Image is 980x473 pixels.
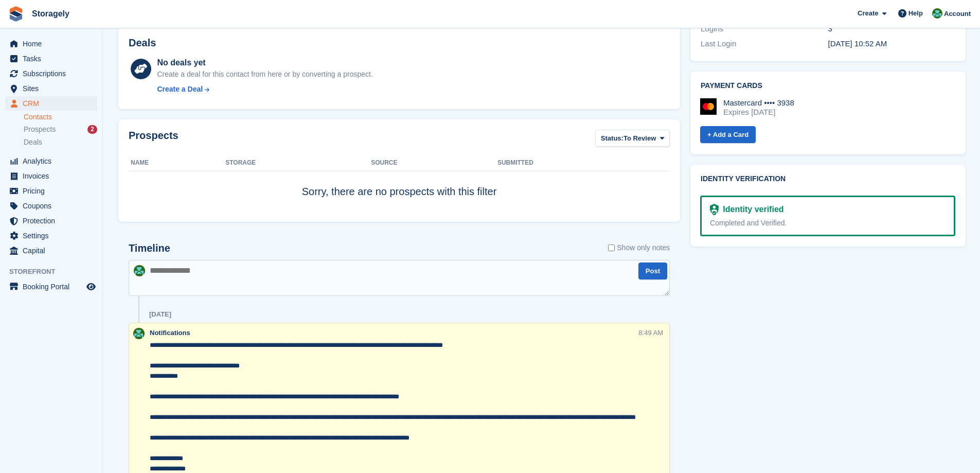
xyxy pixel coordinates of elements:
[23,214,84,228] span: Protection
[608,242,615,253] input: Show only notes
[908,8,923,19] span: Help
[134,265,145,276] img: Notifications
[700,98,717,115] img: Mastercard Logo
[24,137,42,147] span: Deals
[24,124,97,135] a: Prospects 2
[638,262,667,279] button: Post
[24,125,56,134] span: Prospects
[858,8,878,19] span: Create
[302,186,497,197] span: Sorry, there are no prospects with this filter
[23,81,84,96] span: Sites
[710,218,946,229] div: Completed and Verified.
[129,37,156,49] h2: Deals
[133,328,145,339] img: Notifications
[23,96,84,111] span: CRM
[5,199,97,213] a: menu
[225,155,371,171] th: Storage
[595,130,670,147] button: Status: To Review
[23,37,84,51] span: Home
[23,154,84,168] span: Analytics
[23,279,84,294] span: Booking Portal
[723,98,794,108] div: Mastercard •••• 3938
[944,9,971,19] span: Account
[157,84,372,95] a: Create a Deal
[719,203,783,216] div: Identity verified
[8,6,24,22] img: stora-icon-8386f47178a22dfd0bd8f6a31ec36ba5ce8667c1dd55bd0f319d3a0aa187defe.svg
[157,57,372,69] div: No deals yet
[5,81,97,96] a: menu
[23,66,84,81] span: Subscriptions
[623,133,656,144] span: To Review
[5,51,97,66] a: menu
[5,229,97,243] a: menu
[5,169,97,183] a: menu
[9,267,102,277] span: Storefront
[701,23,828,35] div: Logins
[5,243,97,258] a: menu
[701,38,828,50] div: Last Login
[149,310,171,319] div: [DATE]
[23,169,84,183] span: Invoices
[723,108,794,117] div: Expires [DATE]
[150,329,190,337] span: Notifications
[5,66,97,81] a: menu
[5,214,97,228] a: menu
[710,204,719,215] img: Identity Verification Ready
[700,126,756,143] a: + Add a Card
[5,279,97,294] a: menu
[828,39,887,48] time: 2025-07-03 09:52:12 UTC
[24,137,97,148] a: Deals
[23,243,84,258] span: Capital
[157,69,372,80] div: Create a deal for this contact from here or by converting a prospect.
[129,242,170,254] h2: Timeline
[23,229,84,243] span: Settings
[24,112,97,122] a: Contacts
[828,23,955,35] div: 3
[23,199,84,213] span: Coupons
[85,281,97,293] a: Preview store
[5,37,97,51] a: menu
[932,8,942,19] img: Notifications
[371,155,497,171] th: Source
[701,82,955,90] h2: Payment cards
[129,155,225,171] th: Name
[5,184,97,198] a: menu
[28,5,74,22] a: Storagely
[638,328,663,338] div: 8:49 AM
[5,96,97,111] a: menu
[5,154,97,168] a: menu
[701,175,955,183] h2: Identity verification
[608,242,670,253] label: Show only notes
[23,184,84,198] span: Pricing
[87,125,97,134] div: 2
[157,84,203,95] div: Create a Deal
[129,130,179,149] h2: Prospects
[497,155,670,171] th: Submitted
[601,133,623,144] span: Status:
[23,51,84,66] span: Tasks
